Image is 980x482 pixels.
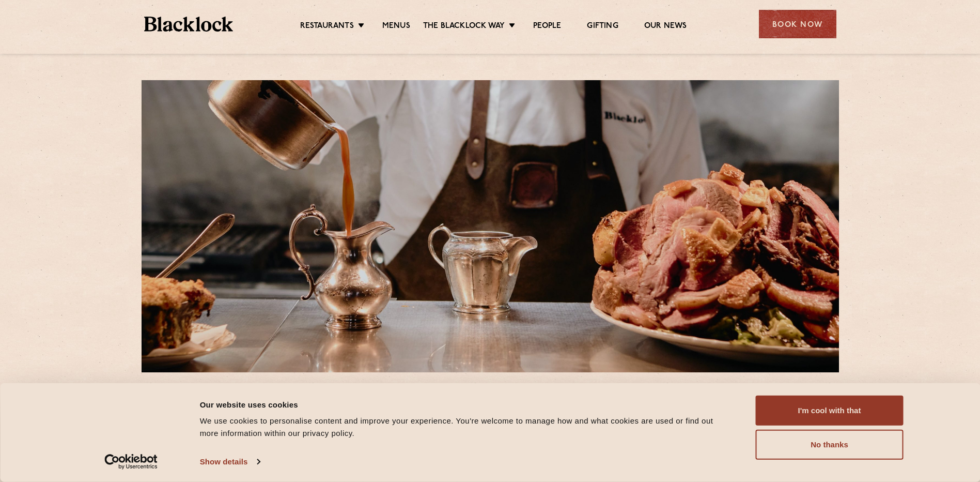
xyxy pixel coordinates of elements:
[756,396,904,426] button: I'm cool with that
[644,21,687,33] a: Our News
[300,21,354,33] a: Restaurants
[382,21,410,33] a: Menus
[756,430,904,460] button: No thanks
[759,10,836,38] div: Book Now
[533,21,561,33] a: People
[144,17,234,32] img: BL_Textured_Logo-footer-cropped.svg
[200,398,733,411] div: Our website uses cookies
[587,21,618,33] a: Gifting
[86,454,176,470] a: Usercentrics Cookiebot - opens in a new window
[200,454,260,470] a: Show details
[423,21,505,33] a: The Blacklock Way
[200,415,733,440] div: We use cookies to personalise content and improve your experience. You're welcome to manage how a...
